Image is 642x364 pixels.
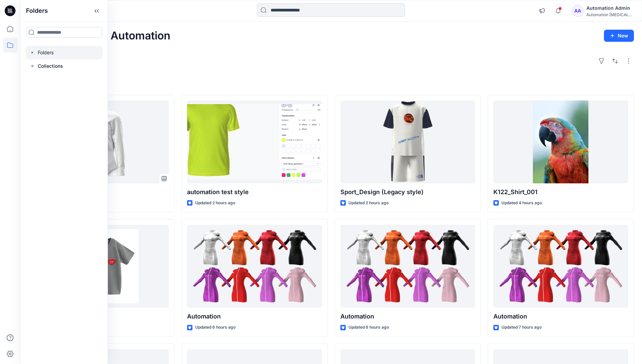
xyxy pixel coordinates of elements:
[340,187,475,197] p: Sport_Design (Legacy style)
[493,100,628,184] a: K122_Shirt_001
[586,12,634,17] div: Automation [MEDICAL_DATA]...
[501,200,542,207] p: Updated 4 hours ago
[195,324,236,331] p: Updated 6 hours ago
[195,200,235,207] p: Updated 2 hours ago
[28,80,634,88] h4: Styles
[493,312,628,321] p: Automation
[38,62,63,70] p: Collections
[187,100,322,184] a: automation test style
[187,225,322,308] a: Automation
[187,312,322,321] p: Automation
[586,4,634,12] div: Automation Admin
[340,100,475,184] a: Sport_Design (Legacy style)
[340,225,475,308] a: Automation
[493,187,628,197] p: K122_Shirt_001
[348,324,389,331] p: Updated 6 hours ago
[340,312,475,321] p: Automation
[604,30,634,42] button: New
[493,225,628,308] a: Automation
[348,200,389,207] p: Updated 2 hours ago
[187,187,322,197] p: automation test style
[501,324,542,331] p: Updated 7 hours ago
[572,5,584,17] div: AA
